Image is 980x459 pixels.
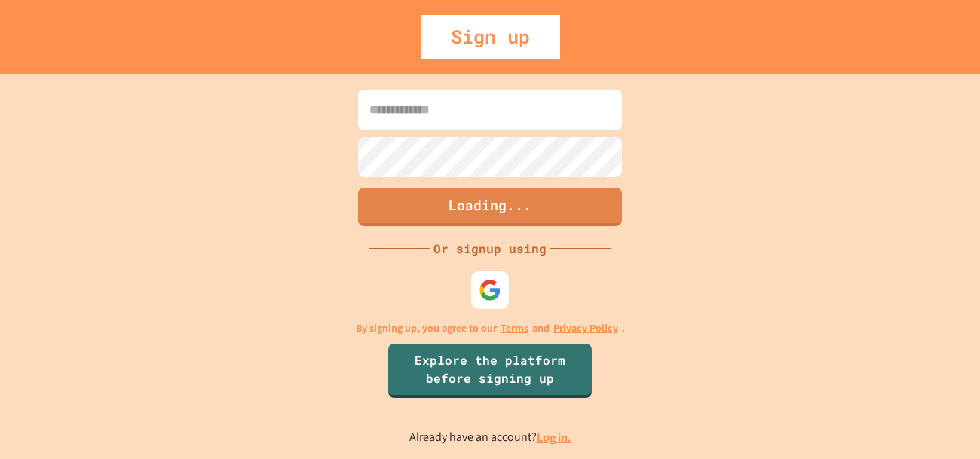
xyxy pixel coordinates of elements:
img: google-icon.svg [479,279,501,301]
a: Log in. [537,430,571,445]
div: Or signup using [430,240,550,258]
button: Loading... [358,188,622,226]
a: Explore the platform before signing up [388,344,592,398]
div: Sign up [421,15,560,59]
p: By signing up, you agree to our and . [356,320,625,336]
p: Already have an account? [409,428,571,447]
a: Privacy Policy [553,320,618,336]
a: Terms [501,320,528,336]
